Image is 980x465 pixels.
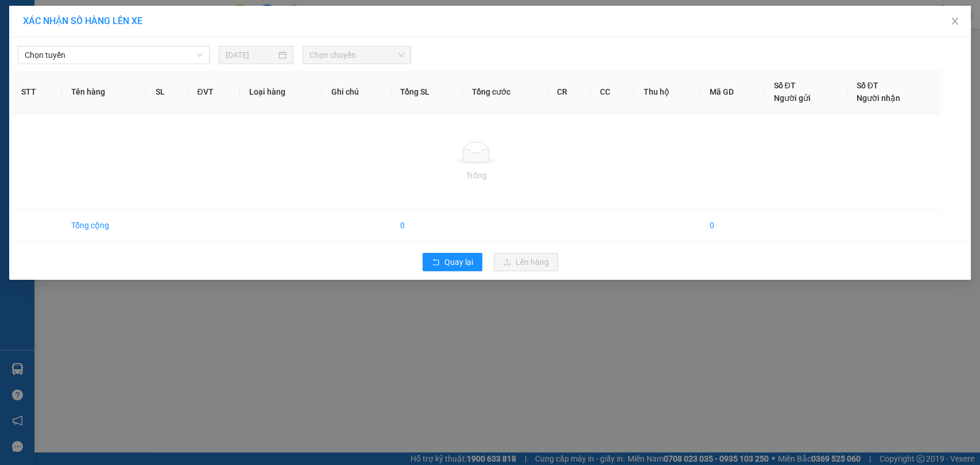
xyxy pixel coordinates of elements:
td: 0 [391,210,463,241]
button: uploadLên hàng [494,253,558,271]
span: environment [79,77,87,85]
th: Ghi chú [322,70,391,114]
span: Số ĐT [773,81,795,90]
span: Chọn chuyến [309,46,404,64]
span: rollback [432,258,440,267]
span: Quay lại [444,256,473,268]
input: 13/08/2025 [226,49,276,61]
th: Tổng cước [462,70,548,114]
th: ĐVT [188,70,239,114]
button: Close [939,6,971,38]
span: Người gửi [773,93,810,103]
button: rollbackQuay lại [423,253,482,271]
th: Tổng SL [391,70,463,114]
th: Loại hàng [240,70,322,114]
li: Nam Hải Limousine [6,6,166,49]
span: Chọn tuyến [25,46,203,64]
li: VP [PERSON_NAME] [79,62,153,75]
span: Người nhận [857,93,900,103]
li: VP VP [GEOGRAPHIC_DATA] [6,62,79,100]
th: Thu hộ [634,70,700,114]
span: XÁC NHẬN SỐ HÀNG LÊN XE [23,15,142,26]
td: 0 [700,210,764,241]
th: CC [591,70,634,114]
th: Mã GD [700,70,764,114]
td: Tổng cộng [62,210,146,241]
img: logo.jpg [6,6,46,46]
span: Số ĐT [857,81,878,90]
th: Tên hàng [62,70,146,114]
th: CR [548,70,591,114]
th: SL [146,70,188,114]
span: close [950,17,959,26]
th: STT [12,70,62,114]
div: Trống [21,169,931,182]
